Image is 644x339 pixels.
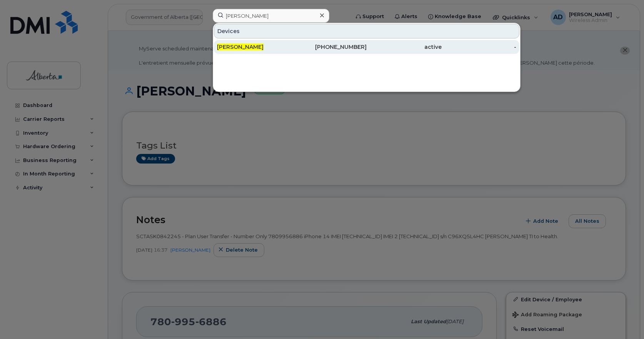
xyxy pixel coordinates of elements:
[292,43,367,51] div: [PHONE_NUMBER]
[442,43,517,51] div: -
[217,43,264,50] span: [PERSON_NAME]
[214,24,519,38] div: Devices
[214,40,519,54] a: [PERSON_NAME][PHONE_NUMBER]active-
[367,43,442,51] div: active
